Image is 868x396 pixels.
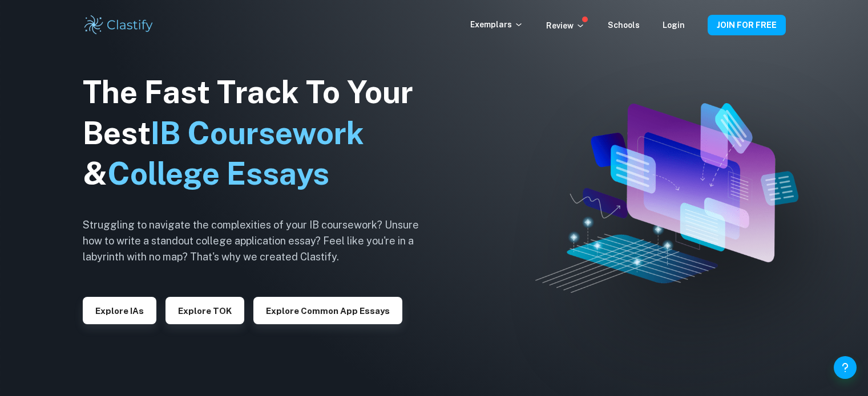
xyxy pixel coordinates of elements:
[608,21,640,30] a: Schools
[83,217,437,265] h6: Struggling to navigate the complexities of your IB coursework? Unsure how to write a standout col...
[165,297,244,324] button: Explore TOK
[546,19,585,32] p: Review
[151,115,364,151] span: IB Coursework
[535,103,798,293] img: Clastify hero
[834,356,857,379] button: Help and Feedback
[83,72,437,195] h1: The Fast Track To Your Best &
[663,21,685,30] a: Login
[83,297,156,324] button: Explore IAs
[83,305,156,316] a: Explore IAs
[253,297,402,324] button: Explore Common App essays
[708,15,786,35] button: JOIN FOR FREE
[253,305,402,316] a: Explore Common App essays
[470,18,523,31] p: Exemplars
[83,14,155,36] img: Clastify logo
[165,305,244,316] a: Explore TOK
[107,156,329,191] span: College Essays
